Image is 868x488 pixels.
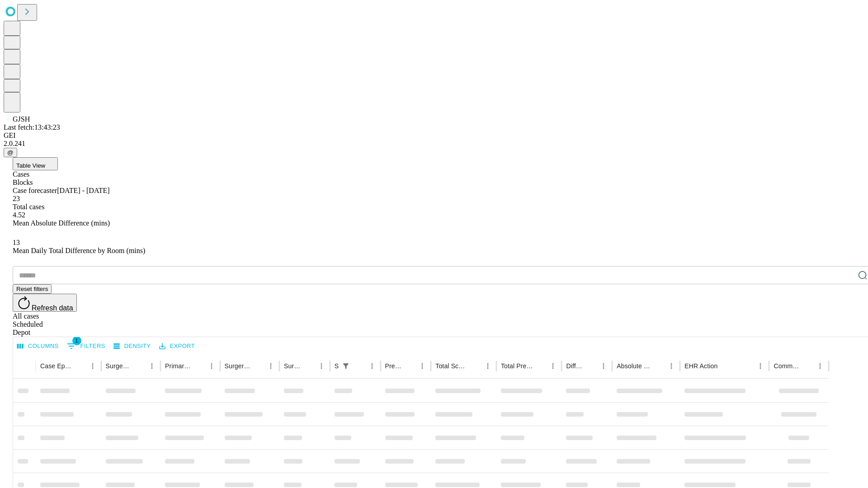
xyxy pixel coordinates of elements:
span: GJSH [13,115,30,123]
button: Menu [665,360,678,372]
span: Table View [16,162,45,169]
button: Menu [315,360,328,372]
button: Menu [416,360,429,372]
div: EHR Action [684,362,717,370]
div: Scheduled In Room Duration [335,362,339,370]
div: Comments [774,362,800,370]
button: Sort [133,360,146,372]
button: Menu [264,360,277,372]
span: [DATE] - [DATE] [57,187,109,194]
div: Case Epic Id [40,362,73,370]
div: 1 active filter [340,360,352,372]
div: GEI [4,131,864,140]
div: Surgery Date [284,362,302,370]
button: Menu [481,360,494,372]
button: Menu [814,360,826,372]
span: 13 [13,239,20,246]
button: Select columns [15,339,61,353]
button: Sort [74,360,86,372]
button: Menu [597,360,610,372]
button: Sort [585,360,597,372]
div: Surgeon Name [106,362,132,370]
button: Refresh data [13,294,77,312]
div: Predicted In Room Duration [385,362,403,370]
button: Table View [13,157,58,170]
button: Sort [718,360,731,372]
button: Sort [353,360,366,372]
button: Sort [252,360,264,372]
button: Menu [146,360,158,372]
span: Mean Absolute Difference (mins) [13,219,110,227]
span: 23 [13,195,20,202]
span: Last fetch: 13:43:23 [4,123,60,131]
button: Reset filters [13,284,52,294]
div: Difference [566,362,584,370]
button: Sort [652,360,665,372]
div: 2.0.241 [4,140,864,148]
button: Show filters [340,360,352,372]
button: Sort [193,360,205,372]
div: Primary Service [165,362,191,370]
button: Menu [366,360,378,372]
button: Menu [86,360,99,372]
button: Menu [547,360,559,372]
div: Total Scheduled Duration [435,362,468,370]
div: Surgery Name [225,362,251,370]
button: Menu [754,360,767,372]
span: Total cases [13,203,44,211]
button: Show filters [65,339,108,353]
div: Total Predicted Duration [501,362,533,370]
button: Export [157,339,197,353]
button: Sort [469,360,481,372]
span: Refresh data [32,304,73,312]
span: @ [7,149,14,156]
span: 4.52 [13,211,25,219]
div: Absolute Difference [617,362,651,370]
span: Reset filters [16,286,48,292]
span: Mean Daily Total Difference by Room (mins) [13,247,145,254]
button: Sort [534,360,547,372]
button: Menu [205,360,218,372]
span: Case forecaster [13,187,57,194]
button: Sort [801,360,814,372]
button: Sort [302,360,315,372]
button: @ [4,148,17,157]
button: Sort [403,360,416,372]
span: 1 [72,336,81,345]
button: Density [111,339,153,353]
